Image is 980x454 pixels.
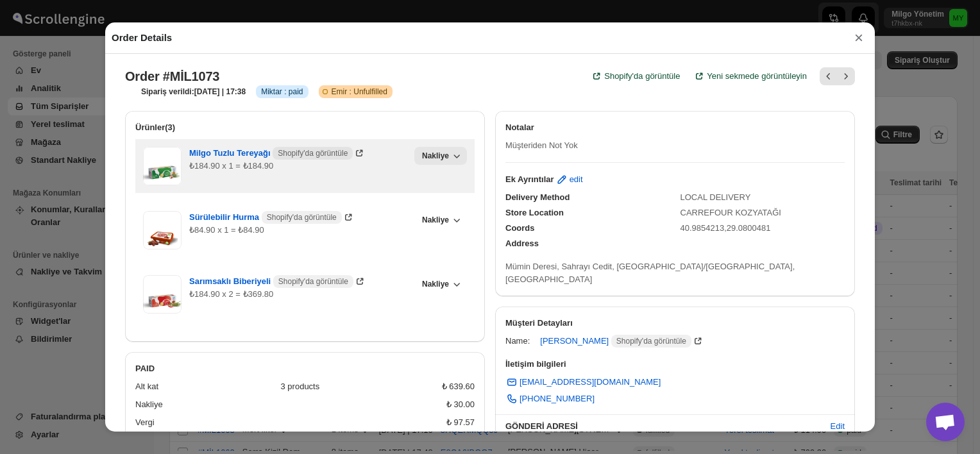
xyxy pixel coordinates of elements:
div: Nakliye [135,398,436,411]
div: Vergi [135,416,436,429]
span: [PHONE_NUMBER] [520,392,595,405]
h2: Order #MİL1073 [125,69,219,84]
span: Store Location [505,208,564,217]
a: [PERSON_NAME] Shopify'da görüntüle [540,336,704,346]
b: Notalar [505,122,534,132]
span: Yeni sekmede görüntüleyin [707,70,807,83]
h2: Ürünler(3) [135,121,475,134]
span: ₺184.90 x 2 = ₺369.80 [189,289,273,299]
span: Mümin Deresi, Sahrayı Cedit, [GEOGRAPHIC_DATA]/[GEOGRAPHIC_DATA], [GEOGRAPHIC_DATA] [505,262,795,284]
a: [EMAIL_ADDRESS][DOMAIN_NAME] [498,372,668,392]
span: Edit [831,420,845,433]
span: Shopify'da görüntüle [278,276,348,287]
span: Miktar : paid [261,87,303,97]
h3: Sipariş verildi: [141,87,246,97]
h2: Order Details [112,31,172,44]
div: Açık sohbet [926,403,965,441]
span: [PERSON_NAME] [540,335,691,348]
div: ₺ 639.60 [442,380,475,393]
b: Ek Ayrıntılar [505,173,554,186]
span: Nakliye [422,215,449,225]
span: [EMAIL_ADDRESS][DOMAIN_NAME] [520,376,661,389]
span: Shopify'da görüntüle [267,212,337,223]
button: Next [837,67,855,85]
div: Alt kat [135,380,271,393]
b: [DATE] | 17:38 [194,87,246,96]
span: Milgo Tuzlu Tereyağı [189,147,353,160]
span: ₺84.90 x 1 = ₺84.90 [189,225,264,235]
a: Sarımsaklı Biberiyeli Shopify'da görüntüle [189,276,366,286]
span: Sarımsaklı Biberiyeli [189,275,353,288]
a: Shopify'da görüntüle [582,63,688,89]
span: Coords [505,223,535,233]
button: Edit [823,416,852,437]
span: LOCAL DELIVERY [680,192,751,202]
a: [PHONE_NUMBER] [498,389,602,409]
nav: Pagination [820,67,855,85]
span: Address [505,239,539,248]
span: Sürülebilir Hurma [189,211,342,224]
h3: Müşteri Detayları [505,317,845,330]
span: ₺184.90 x 1 = ₺184.90 [189,161,273,171]
span: 40.9854213,29.0800481 [680,223,771,233]
a: Sürülebilir Hurma Shopify'da görüntüle [189,212,355,222]
button: × [849,29,868,47]
div: Name: [505,335,530,348]
h2: PAID [135,362,475,375]
button: Nakliye [414,211,467,229]
button: Nakliye [414,147,467,165]
span: Delivery Method [505,192,570,202]
span: CARREFOUR KOZYATAĞI [680,208,781,217]
span: Müşteriden Not Yok [505,140,578,150]
span: edit [570,173,583,186]
button: Yeni sekmede görüntüleyin [685,63,815,89]
h3: İletişim bilgileri [505,358,845,371]
a: Milgo Tuzlu Tereyağı Shopify'da görüntüle [189,148,366,158]
span: Nakliye [422,279,449,289]
button: Nakliye [414,275,467,293]
h3: GÖNDERİ ADRESİ [505,420,820,433]
div: 3 products [281,380,432,393]
span: Shopify'da görüntüle [604,70,680,83]
button: Previous [820,67,838,85]
span: Nakliye [422,151,449,161]
div: ₺ 97.57 [446,416,475,429]
img: Item [143,147,182,185]
span: Emir : Unfulfilled [332,87,387,97]
span: Shopify'da görüntüle [616,336,686,346]
img: Item [143,275,182,314]
button: edit [548,169,591,190]
div: ₺ 30.00 [446,398,475,411]
span: Shopify'da görüntüle [278,148,348,158]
